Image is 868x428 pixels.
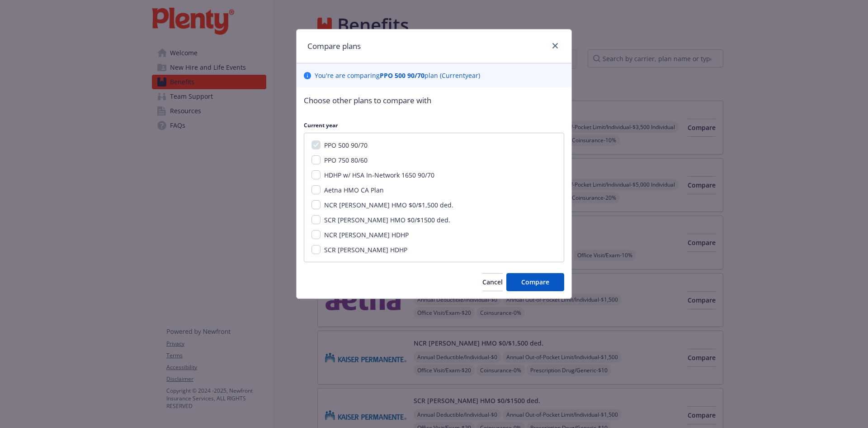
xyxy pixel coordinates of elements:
[315,71,480,80] p: You ' re are comparing plan ( Current year)
[482,278,503,286] span: Cancel
[550,40,561,51] a: close
[324,156,368,164] span: PPO 750 80/60
[380,71,425,80] b: PPO 500 90/70
[324,141,368,149] span: PPO 500 90/70
[304,95,564,106] p: Choose other plans to compare with
[324,216,450,224] span: SCR [PERSON_NAME] HMO $0/$1500 ded.
[324,245,407,254] span: SCR [PERSON_NAME] HDHP
[324,201,453,209] span: NCR [PERSON_NAME] HMO $0/$1,500 ded.
[307,40,361,52] h1: Compare plans
[324,231,409,239] span: NCR [PERSON_NAME] HDHP
[482,273,503,291] button: Cancel
[506,273,564,291] button: Compare
[324,186,384,194] span: Aetna HMO CA Plan
[304,121,564,129] p: Current year
[521,278,549,286] span: Compare
[324,171,434,179] span: HDHP w/ HSA In-Network 1650 90/70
